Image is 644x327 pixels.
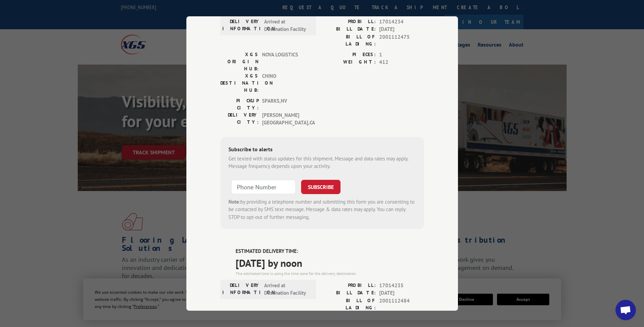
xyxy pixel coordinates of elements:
[322,282,376,290] label: PROBILL:
[220,51,259,72] label: XGS ORIGIN HUB:
[228,155,416,170] div: Get texted with status updates for this shipment. Message and data rates may apply. Message frequ...
[220,111,259,127] label: DELIVERY CITY:
[322,297,376,311] label: BILL OF LADING:
[220,97,259,111] label: PICKUP CITY:
[379,282,424,290] span: 17014235
[379,18,424,26] span: 17014234
[379,33,424,48] span: 2001112475
[262,72,308,94] span: CHINO
[222,282,261,297] label: DELIVERY INFORMATION:
[236,255,424,271] span: [DATE] by noon
[228,198,416,221] div: by providing a telephone number and submitting this form you are consenting to be contacted by SM...
[301,180,341,194] button: SUBSCRIBE
[264,282,310,297] span: Arrived at Destination Facility
[264,18,310,33] span: Arrived at Destination Facility
[236,271,424,277] div: The estimated time is using the time zone for the delivery destination.
[379,289,424,297] span: [DATE]
[236,247,424,255] label: ESTIMATED DELIVERY TIME:
[379,58,424,66] span: 412
[379,297,424,311] span: 2001112484
[228,199,240,205] strong: Note:
[220,72,259,94] label: XGS DESTINATION HUB:
[322,25,376,33] label: BILL DATE:
[228,145,416,155] div: Subscribe to alerts
[262,111,308,127] span: [PERSON_NAME][GEOGRAPHIC_DATA] , CA
[379,25,424,33] span: [DATE]
[322,33,376,48] label: BILL OF LADING:
[262,51,308,72] span: NOVA LOGISTICS
[262,97,308,111] span: SPARKS , NV
[615,300,636,320] a: Open chat
[231,180,296,194] input: Phone Number
[322,289,376,297] label: BILL DATE:
[322,58,376,66] label: WEIGHT:
[322,51,376,59] label: PIECES:
[379,51,424,59] span: 1
[222,18,261,33] label: DELIVERY INFORMATION:
[322,18,376,26] label: PROBILL:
